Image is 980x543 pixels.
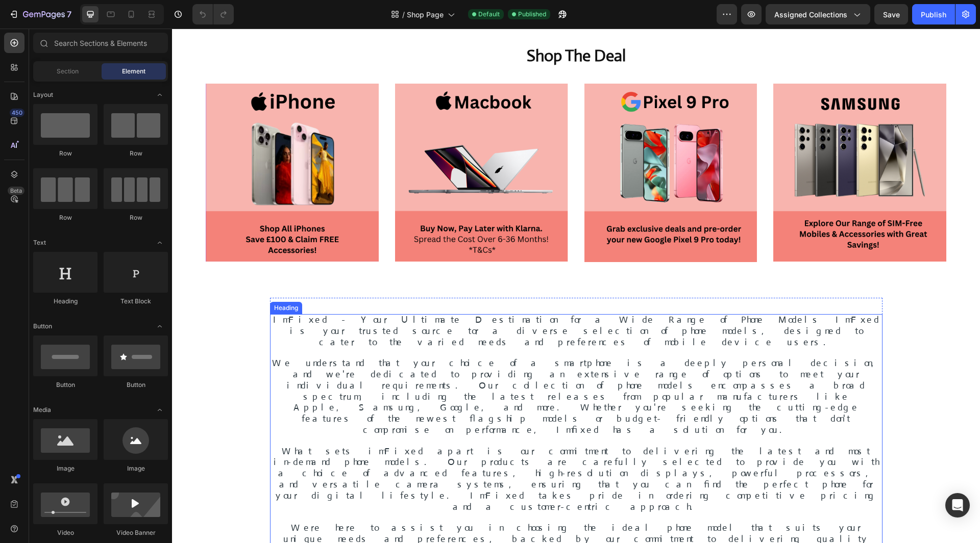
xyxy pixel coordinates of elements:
[8,187,24,195] div: Beta
[104,380,168,390] div: Button
[67,8,71,20] p: 7
[223,55,396,233] img: gempages_497438306892514440-2e3e8167-89bf-472c-92d7-06d27f1609ee.png
[478,10,500,19] span: Default
[122,67,145,76] span: Element
[33,528,97,537] div: Video
[104,528,168,537] div: Video Banner
[945,493,970,518] div: Open Intercom Messenger
[33,322,52,331] span: Button
[407,9,444,20] span: Shop Page
[33,33,168,53] input: Search Sections & Elements
[100,329,708,407] span: We understand that your choice of a smartphone is a deeply personal decision, and we're dedicated...
[921,9,946,20] div: Publish
[100,494,708,527] span: Were here to assist you in choosing the ideal phone model that suits your unique needs and prefer...
[33,297,97,306] div: Heading
[100,275,128,284] div: Heading
[402,9,405,20] span: /
[104,297,168,306] div: Text Block
[4,4,76,24] button: 7
[33,238,46,247] span: Text
[152,87,168,103] span: Toggle open
[601,55,774,232] img: gempages_497438306892514440-9677f07f-11e7-45b2-85a6-088db61ea8a7.png
[774,9,847,20] span: Assigned Collections
[33,464,97,473] div: Image
[192,4,234,24] div: Undo/Redo
[33,90,53,99] span: Layout
[101,286,707,319] span: ImFixed - Your Ultimate Destination for a Wide Range of Phone Models ImFxed is your trusted sourc...
[104,213,168,222] div: Row
[172,29,980,543] iframe: Design area
[518,10,546,19] span: Published
[152,235,168,251] span: Toggle open
[33,213,97,222] div: Row
[912,4,955,24] button: Publish
[57,67,79,76] span: Section
[102,417,706,484] span: What sets imFixed apart is our commitment to delivering the latest and most in-demand phone model...
[874,4,908,24] button: Save
[883,10,900,19] span: Save
[412,55,585,234] img: gempages_497438306892514440-90a2073d-848d-4e1f-a36d-08dc14e68569.png
[33,380,97,390] div: Button
[33,149,97,158] div: Row
[33,405,51,415] span: Media
[104,464,168,473] div: Image
[104,149,168,158] div: Row
[152,318,168,334] span: Toggle open
[10,109,24,117] div: 450
[152,402,168,418] span: Toggle open
[766,4,870,24] button: Assigned Collections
